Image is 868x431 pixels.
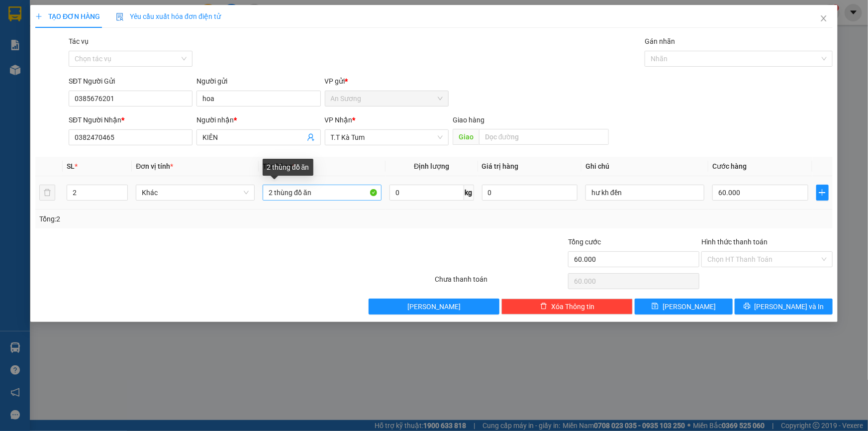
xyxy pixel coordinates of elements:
[407,301,461,312] span: [PERSON_NAME]
[142,185,249,200] span: Khác
[645,37,675,45] label: Gán nhãn
[663,301,716,312] span: [PERSON_NAME]
[434,274,568,291] div: Chưa thanh toán
[568,238,601,246] span: Tổng cước
[735,299,833,315] button: printer[PERSON_NAME] và In
[307,133,315,141] span: user-add
[8,9,24,20] span: Gửi:
[701,238,768,246] label: Hình thức thanh toán
[540,303,547,311] span: delete
[652,303,659,311] span: save
[325,76,449,87] div: VP gửi
[479,129,609,145] input: Dọc đường
[501,299,633,315] button: deleteXóa Thông tin
[196,76,320,87] div: Người gửi
[482,162,519,170] span: Giá trị hàng
[116,13,124,21] img: icon
[816,185,829,201] button: plus
[116,12,221,20] span: Yêu cầu xuất hóa đơn điện tử
[369,299,500,315] button: [PERSON_NAME]
[817,189,828,197] span: plus
[263,185,382,201] input: VD: Bàn, Ghế
[635,299,733,315] button: save[PERSON_NAME]
[482,185,578,201] input: 0
[263,159,313,176] div: 2 thùng đồ ăn
[39,185,55,201] button: delete
[35,12,100,20] span: TẠO ĐƠN HÀNG
[8,20,88,32] div: CƯỜNG
[331,130,443,145] span: T.T Kà Tum
[95,56,196,70] div: 0879055626
[8,32,88,46] div: 0906113340
[67,162,75,170] span: SL
[8,8,88,20] div: An Sương
[136,162,173,170] span: Đơn vị tính
[820,14,828,22] span: close
[464,185,474,201] span: kg
[95,9,119,20] span: Nhận:
[35,13,42,20] span: plus
[196,114,320,125] div: Người nhận
[453,116,484,124] span: Giao hàng
[69,114,193,125] div: SĐT Người Nhận
[551,301,594,312] span: Xóa Thông tin
[744,303,751,311] span: printer
[755,301,824,312] span: [PERSON_NAME] và In
[95,8,196,32] div: BX [GEOGRAPHIC_DATA]
[331,91,443,106] span: An Sương
[585,185,704,201] input: Ghi Chú
[325,116,353,124] span: VP Nhận
[712,162,747,170] span: Cước hàng
[39,214,335,224] div: Tổng: 2
[69,76,193,87] div: SĐT Người Gửi
[581,157,708,176] th: Ghi chú
[453,129,479,145] span: Giao
[414,162,449,170] span: Định lượng
[95,32,196,56] div: PHỞ [GEOGRAPHIC_DATA]
[810,5,838,33] button: Close
[69,37,89,45] label: Tác vụ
